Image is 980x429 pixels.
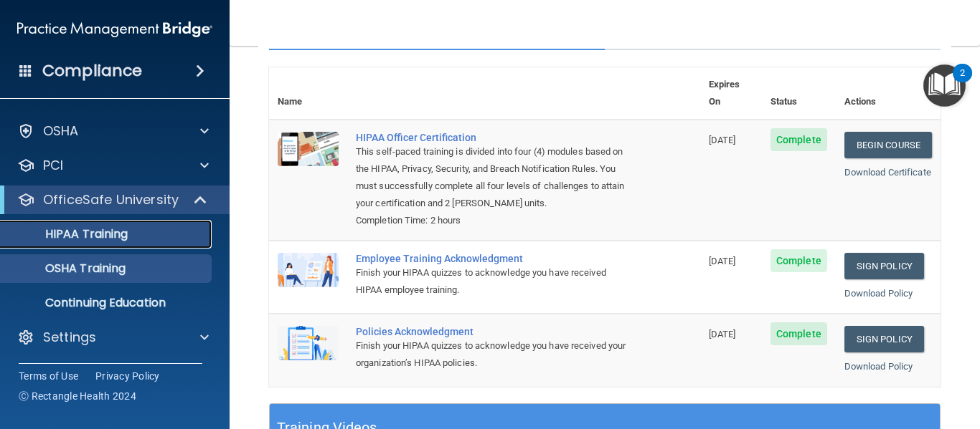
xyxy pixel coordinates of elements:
[844,167,931,178] a: Download Certificate
[356,337,628,372] div: Finish your HIPAA quizzes to acknowledge you have received your organization’s HIPAA policies.
[844,288,913,299] a: Download Policy
[356,253,628,264] div: Employee Training Acknowledgment
[700,67,762,120] th: Expires On
[771,249,827,272] span: Complete
[836,67,941,120] th: Actions
[19,369,78,383] a: Terms of Use
[43,191,179,208] p: OfficeSafe University
[356,212,628,229] div: Completion Time: 2 hours
[844,132,932,158] a: Begin Course
[844,253,924,279] a: Sign Policy
[9,261,126,276] p: OSHA Training
[95,369,160,383] a: Privacy Policy
[17,122,209,140] a: OSHA
[356,143,628,212] div: This self-paced training is divided into four (4) modules based on the HIPAA, Privacy, Security, ...
[42,61,142,81] h4: Compliance
[43,122,79,140] p: OSHA
[844,361,913,372] a: Download Policy
[844,326,924,352] a: Sign Policy
[923,64,966,107] button: Open Resource Center, 2 new notifications
[269,67,347,120] th: Name
[43,157,63,174] p: PCI
[709,329,736,339] span: [DATE]
[356,132,628,143] a: HIPAA Officer Certification
[43,329,96,346] p: Settings
[771,322,827,345] span: Complete
[19,389,136,403] span: Ⓒ Rectangle Health 2024
[17,157,209,174] a: PCI
[771,128,827,151] span: Complete
[17,191,208,208] a: OfficeSafe University
[960,73,965,92] div: 2
[762,67,836,120] th: Status
[356,326,628,337] div: Policies Acknowledgment
[709,256,736,266] span: [DATE]
[17,329,209,346] a: Settings
[356,264,628,299] div: Finish your HIPAA quizzes to acknowledge you have received HIPAA employee training.
[9,296,205,310] p: Continuing Education
[17,15,212,44] img: PMB logo
[9,227,128,241] p: HIPAA Training
[709,135,736,145] span: [DATE]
